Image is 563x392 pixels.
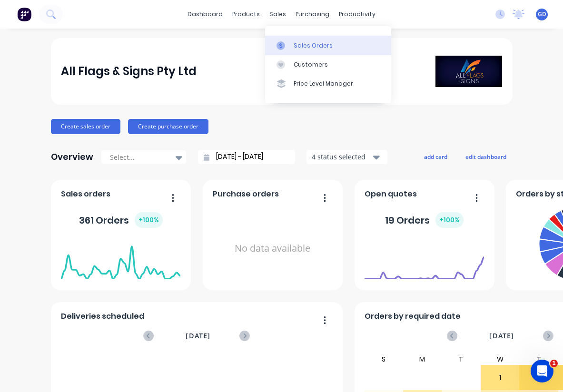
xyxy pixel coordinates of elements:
[265,36,391,55] a: Sales Orders
[186,331,210,341] span: [DATE]
[227,7,265,21] div: products
[403,353,442,365] div: M
[385,212,464,228] div: 19 Orders
[61,62,197,81] div: All Flags & Signs Pty Ltd
[531,360,553,382] iframe: Intercom live chat
[550,360,558,367] span: 1
[459,150,513,163] button: edit dashboard
[51,119,120,134] button: Create sales order
[265,7,291,21] div: sales
[520,366,558,390] div: 2
[265,55,391,74] a: Customers
[538,10,546,19] span: GD
[213,204,332,294] div: No data available
[265,74,391,93] a: Price Level Manager
[365,188,417,200] span: Open quotes
[79,212,163,228] div: 361 Orders
[183,7,227,21] a: dashboard
[489,331,514,341] span: [DATE]
[481,366,519,390] div: 1
[306,150,387,164] button: 4 status selected
[294,79,353,88] div: Price Level Manager
[51,147,93,167] div: Overview
[294,60,328,69] div: Customers
[364,353,403,365] div: S
[291,7,334,21] div: purchasing
[128,119,208,134] button: Create purchase order
[442,353,481,365] div: T
[312,152,372,162] div: 4 status selected
[435,212,464,228] div: + 100 %
[418,150,454,163] button: add card
[135,212,163,228] div: + 100 %
[519,353,558,365] div: T
[294,41,333,50] div: Sales Orders
[435,56,502,87] img: All Flags & Signs Pty Ltd
[61,188,110,200] span: Sales orders
[213,188,279,200] span: Purchase orders
[17,7,31,21] img: Factory
[334,7,380,21] div: productivity
[481,353,520,365] div: W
